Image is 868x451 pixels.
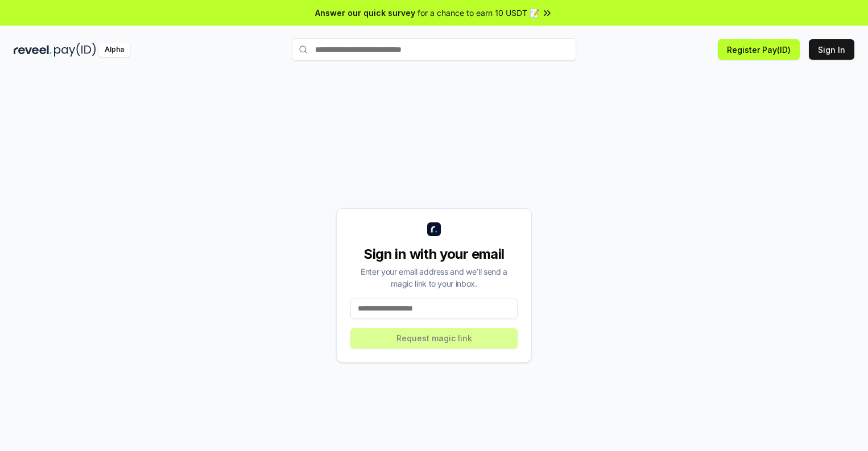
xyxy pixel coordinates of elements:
img: reveel_dark [14,43,52,57]
button: Register Pay(ID) [718,39,800,60]
div: Sign in with your email [350,245,518,263]
img: logo_small [427,222,441,236]
div: Alpha [98,43,130,57]
img: pay_id [54,43,96,57]
div: Enter your email address and we’ll send a magic link to your inbox. [350,266,518,289]
span: Answer our quick survey [315,7,415,19]
span: for a chance to earn 10 USDT 📝 [418,7,539,19]
button: Sign In [809,39,854,60]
